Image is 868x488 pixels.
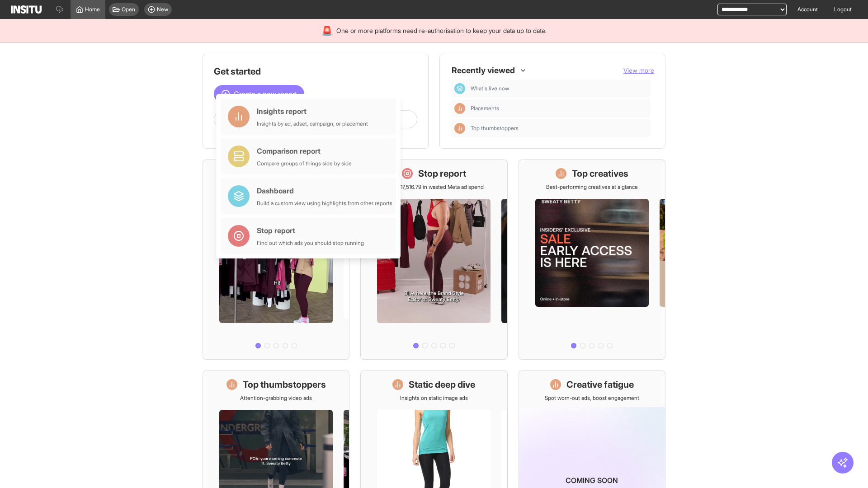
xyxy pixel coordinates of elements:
div: Insights [454,103,465,114]
div: Dashboard [257,185,392,196]
span: View more [623,66,654,74]
h1: Static deep dive [409,378,475,391]
button: View more [623,66,654,75]
img: Logo [11,5,42,14]
p: Attention-grabbing video ads [240,394,312,402]
a: Stop reportSave £17,516.79 in wasted Meta ad spend [360,160,507,360]
span: Create a new report [234,89,297,99]
div: Compare groups of things side by side [257,160,352,167]
div: Build a custom view using highlights from other reports [257,200,392,207]
div: Comparison report [257,145,352,156]
p: Insights on static image ads [400,394,468,402]
span: Open [122,6,135,13]
div: Insights report [257,106,368,117]
h1: Top creatives [572,167,628,180]
span: What's live now [471,85,509,92]
a: Top creativesBest-performing creatives at a glance [519,160,665,360]
span: Home [85,6,100,13]
div: Insights by ad, adset, campaign, or placement [257,120,368,127]
a: What's live nowSee all active ads instantly [203,160,349,360]
div: 🚨 [321,24,333,37]
span: What's live now [471,85,647,92]
p: Save £17,516.79 in wasted Meta ad spend [384,183,484,191]
p: Best-performing creatives at a glance [546,183,638,191]
h1: Top thumbstoppers [243,378,326,391]
span: Top thumbstoppers [471,125,519,132]
h1: Stop report [418,167,466,180]
span: Top thumbstoppers [471,125,647,132]
span: New [157,6,168,13]
button: Create a new report [214,85,304,103]
h1: Get started [214,65,417,78]
span: Placements [471,105,647,112]
div: Stop report [257,225,364,236]
div: Dashboard [454,83,465,94]
div: Insights [454,123,465,134]
span: One or more platforms need re-authorisation to keep your data up to date. [336,26,547,35]
div: Find out which ads you should stop running [257,239,364,247]
span: Placements [471,105,499,112]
